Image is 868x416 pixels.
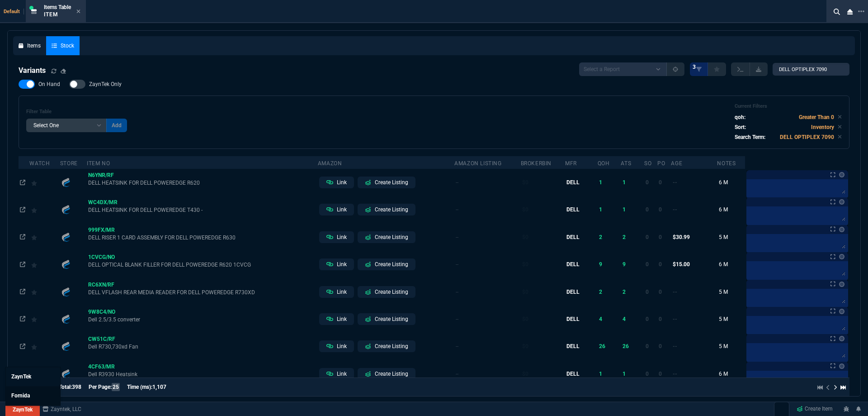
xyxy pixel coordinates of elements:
[88,282,114,288] span: RC6XN/RF
[87,306,318,333] td: Dell 2.5/3.5 converter
[88,363,115,370] span: 4CF63/MR
[13,36,46,55] a: Items
[72,384,81,390] span: 398
[89,384,112,390] span: Per Page:
[673,179,677,186] span: --
[11,373,31,380] span: ZaynTek
[319,231,354,243] a: Link
[599,289,602,295] span: 2
[456,342,519,350] p: --
[621,160,631,167] div: ATS
[358,177,415,188] a: Create Listing
[319,204,354,215] a: Link
[566,371,580,377] span: DELL
[623,289,626,295] span: 2
[717,278,745,305] td: 5 M
[59,384,72,390] span: Total:
[31,258,59,271] div: Add to Watchlist
[735,113,745,121] p: qoh:
[599,371,602,377] span: 1
[799,114,834,120] code: Greater Than 0
[456,288,519,296] p: --
[456,206,519,214] p: --
[644,160,651,167] div: SO
[89,81,122,88] span: ZaynTek Only
[88,316,316,323] span: Dell 2.5/3.5 converter
[717,224,745,251] td: 5 M
[599,343,605,349] span: 26
[644,169,657,196] td: 0
[657,160,665,167] div: PO
[657,251,671,278] td: 0
[623,234,626,240] span: 2
[44,11,71,18] p: Item
[566,206,580,213] span: DELL
[20,289,25,295] nx-icon: Open In Opposite Panel
[358,340,415,352] a: Create Listing
[673,371,677,377] span: --
[87,333,318,360] td: Dell R730,730xd Fan
[454,160,501,167] div: Amazon Listing
[319,368,354,380] a: Link
[152,384,166,390] span: 1,107
[87,169,318,196] td: DELL HEATSINK FOR DELL POWEREDGE R620
[87,160,110,167] div: Item No
[88,227,115,233] span: 999FX/MR
[522,289,528,295] span: $0
[644,278,657,305] td: 0
[358,368,415,380] a: Create Listing
[522,371,528,377] span: $0
[319,258,354,270] a: Link
[673,316,677,322] span: --
[38,81,60,88] span: On Hand
[623,343,629,349] span: 26
[29,160,50,167] div: watch
[673,234,690,240] span: $30.99
[522,206,528,213] span: $0
[358,231,415,243] a: Create Listing
[693,63,696,71] span: 3
[599,179,602,186] span: 1
[31,203,59,216] div: Add to Watchlist
[456,370,519,378] p: --
[599,316,602,322] span: 4
[522,234,528,240] span: $0
[780,134,834,140] code: DELL OPTIPLEX 7090
[598,160,610,167] div: QOH
[40,405,84,413] a: msbcCompanyName
[644,224,657,251] td: 0
[358,286,415,298] a: Create Listing
[319,340,354,352] a: Link
[717,196,745,223] td: 6 M
[844,6,856,17] nx-icon: Close Workbench
[318,160,342,167] div: Amazon
[599,234,602,240] span: 2
[88,309,115,315] span: 9W8C4/NO
[522,343,528,349] span: $0
[88,254,115,260] span: 1CVCG/NO
[644,196,657,223] td: 0
[623,371,626,377] span: 1
[456,315,519,323] p: --
[657,224,671,251] td: 0
[644,360,657,387] td: 0
[673,206,677,213] span: --
[673,261,690,268] span: $15.00
[522,261,528,268] span: $0
[456,178,519,186] p: --
[88,261,316,268] span: DELL OPTICAL BLANK FILLER FOR DELL POWEREDGE R620 1CVCG
[858,7,864,16] nx-icon: Open New Tab
[87,251,318,278] td: DELL OPTICAL BLANK FILLER FOR DELL POWEREDGE R620 1CVCG
[358,204,415,215] a: Create Listing
[522,179,528,186] span: $0
[566,343,580,349] span: DELL
[44,4,71,10] span: Items Table
[717,251,745,278] td: 6 M
[657,278,671,305] td: 0
[830,6,844,17] nx-icon: Search
[657,196,671,223] td: 0
[793,402,836,416] a: Create Item
[456,260,519,268] p: --
[521,160,552,167] div: BrokerBin
[4,9,24,14] span: Default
